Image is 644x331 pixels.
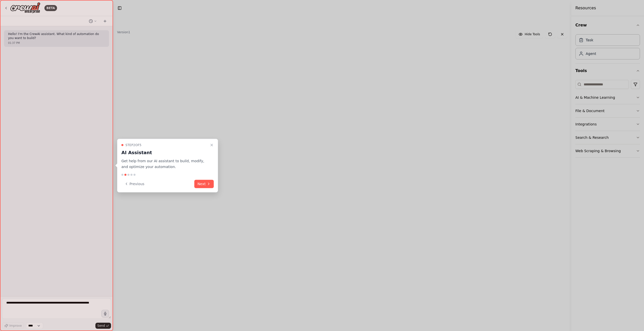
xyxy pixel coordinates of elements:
button: Previous [121,180,147,188]
button: Next [194,180,214,188]
button: Close walkthrough [209,142,215,148]
button: Hide left sidebar [116,5,123,12]
h3: AI Assistant [121,149,208,156]
p: Get help from our AI assistant to build, modify, and optimize your automation. [121,158,208,170]
span: Step 2 of 5 [125,143,142,147]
